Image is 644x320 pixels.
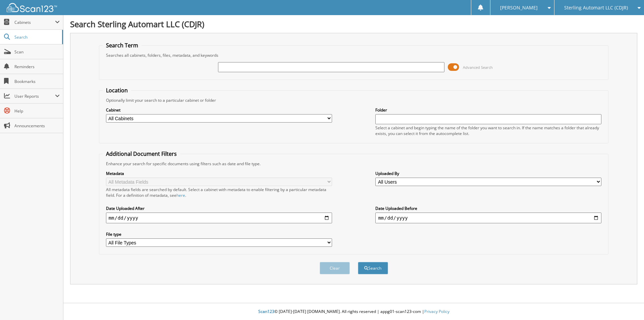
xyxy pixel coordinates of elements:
[103,42,142,49] legend: Search Term
[106,187,332,198] div: All metadata fields are searched by default. Select a cabinet with metadata to enable filtering b...
[14,93,55,99] span: User Reports
[564,6,628,10] span: Sterling Automart LLC (CDJR)
[106,231,332,237] label: File type
[463,65,493,70] span: Advanced Search
[103,87,131,94] legend: Location
[14,64,60,70] span: Reminders
[375,205,601,211] label: Date Uploaded Before
[103,150,180,157] legend: Additional Document Filters
[358,262,388,274] button: Search
[176,192,185,198] a: here
[106,205,332,211] label: Date Uploaded After
[106,171,332,176] label: Metadata
[14,34,59,40] span: Search
[70,18,637,30] h1: Search Sterling Automart LLC (CDJR)
[14,123,60,129] span: Announcements
[320,262,350,274] button: Clear
[375,107,601,113] label: Folder
[258,309,274,314] span: Scan123
[375,213,601,223] input: end
[375,171,601,176] label: Uploaded By
[424,309,449,314] a: Privacy Policy
[7,3,57,12] img: scan123-logo-white.svg
[103,161,605,167] div: Enhance your search for specific documents using filters such as date and file type.
[106,213,332,223] input: start
[14,79,60,84] span: Bookmarks
[103,97,605,103] div: Optionally limit your search to a particular cabinet or folder
[500,6,538,10] span: [PERSON_NAME]
[14,49,60,55] span: Scan
[106,107,332,113] label: Cabinet
[14,19,55,25] span: Cabinets
[63,304,644,320] div: © [DATE]-[DATE] [DOMAIN_NAME]. All rights reserved | appg01-scan123-com |
[14,108,60,114] span: Help
[375,125,601,136] div: Select a cabinet and begin typing the name of the folder you want to search in. If the name match...
[103,52,605,58] div: Searches all cabinets, folders, files, metadata, and keywords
